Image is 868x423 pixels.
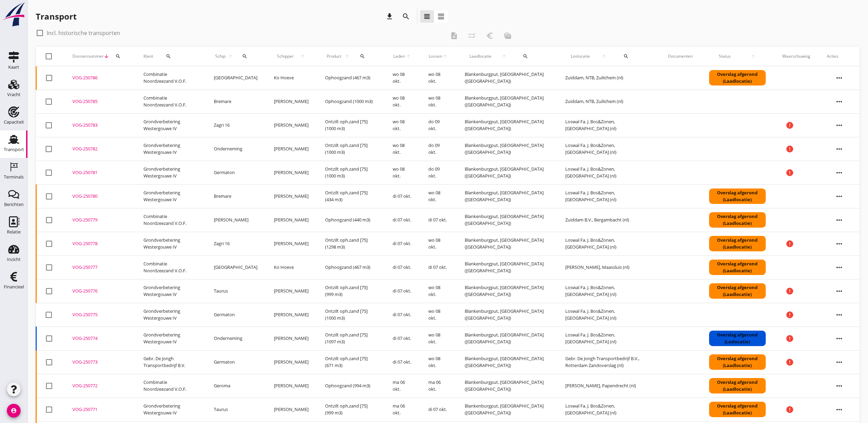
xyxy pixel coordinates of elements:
[72,53,104,59] span: Dossiernummer
[266,161,317,184] td: [PERSON_NAME]
[709,283,766,299] div: Overslag afgerond (Laadlocatie)
[206,279,266,303] td: Taurus
[135,113,206,137] td: Grondverbetering Westergouwe IV
[830,353,849,372] i: more_horiz
[266,398,317,421] td: [PERSON_NAME]
[456,350,557,374] td: Blankenburgput, [GEOGRAPHIC_DATA] ([GEOGRAPHIC_DATA])
[135,137,206,161] td: Grondverbetering Westergouwe IV
[4,202,24,207] div: Berichten
[317,66,384,90] td: Ophoogzand (467 m3)
[317,303,384,327] td: Ontzilt oph.zand [75] (1000 m3)
[4,175,24,179] div: Terminals
[135,184,206,208] td: Grondverbetering Westergouwe IV
[420,66,456,90] td: wo 08 okt.
[317,374,384,398] td: Ophoogzand (994 m3)
[827,53,852,59] div: Acties
[47,30,120,36] label: Incl. historische transporten
[72,288,127,295] div: VOG-250776
[709,70,766,85] div: Overslag afgerond (Laadlocatie)
[437,12,445,21] i: view_agenda
[8,65,19,69] div: Kaart
[317,398,384,421] td: Ontzilt oph.zand [75] (999 m3)
[709,331,766,346] div: Overslag afgerond (Loslocatie)
[266,279,317,303] td: [PERSON_NAME]
[317,184,384,208] td: Ontzilt oph.zand [75] (434 m3)
[420,350,456,374] td: wo 08 okt.
[830,163,849,182] i: more_horiz
[830,139,849,159] i: more_horiz
[557,303,660,327] td: Loswal Fa. J. Bos&Zonen, [GEOGRAPHIC_DATA] (nl)
[456,184,557,208] td: Blankenburgput, [GEOGRAPHIC_DATA] ([GEOGRAPHIC_DATA])
[786,405,794,414] i: error
[325,53,343,59] span: Product
[135,66,206,90] td: Combinatie Noordzeezand V.O.F.
[786,145,794,153] i: error
[7,404,21,418] i: account_circle
[420,232,456,255] td: wo 08 okt.
[709,354,766,370] div: Overslag afgerond (Laadlocatie)
[72,75,127,81] div: VOG-250786
[4,120,24,124] div: Capaciteit
[7,92,21,97] div: Vracht
[830,68,849,88] i: more_horiz
[456,208,557,232] td: Blankenburgput, [GEOGRAPHIC_DATA] ([GEOGRAPHIC_DATA])
[274,53,297,59] span: Schipper
[242,54,247,59] i: search
[385,12,394,21] i: download
[72,264,127,271] div: VOG-250777
[709,212,766,228] div: Overslag afgerond (Laadlocatie)
[317,208,384,232] td: Ophoogzand (440 m3)
[72,406,127,413] div: VOG-250771
[557,327,660,350] td: Loswal Fa. J. Bos&Zonen, [GEOGRAPHIC_DATA] (nl)
[384,208,420,232] td: di 07 okt.
[496,54,511,59] i: arrow_upward
[227,54,234,59] i: arrow_upward
[405,54,412,59] i: arrow_upward
[72,240,127,247] div: VOG-250778
[393,53,405,59] span: Laden
[786,311,794,319] i: error
[830,376,849,396] i: more_horiz
[709,378,766,393] div: Overslag afgerond (Laadlocatie)
[557,90,660,113] td: Zuiddam, NTB, Zuilichem (nl)
[266,327,317,350] td: [PERSON_NAME]
[384,327,420,350] td: di 07 okt.
[266,208,317,232] td: [PERSON_NAME]
[830,329,849,348] i: more_horiz
[782,53,810,59] div: Waarschuwing
[317,232,384,255] td: Ontzilt oph.zand [75] (1298 m3)
[456,161,557,184] td: Blankenburgput, [GEOGRAPHIC_DATA] ([GEOGRAPHIC_DATA])
[557,279,660,303] td: Loswal Fa. J. Bos&Zonen, [GEOGRAPHIC_DATA] (nl)
[317,161,384,184] td: Ontzilt oph.zand [75] (1000 m3)
[557,161,660,184] td: Loswal Fa. J. Bos&Zonen, [GEOGRAPHIC_DATA] (nl)
[266,66,317,90] td: Ko Hoeve
[557,66,660,90] td: Zuiddam, NTB, Zuilichem (nl)
[266,350,317,374] td: [PERSON_NAME]
[317,279,384,303] td: Ontzilt oph.zand [75] (999 m3)
[557,113,660,137] td: Loswal Fa. J. Bos&Zonen, [GEOGRAPHIC_DATA] (nl)
[402,12,410,21] i: search
[786,287,794,295] i: error
[135,279,206,303] td: Grondverbetering Westergouwe IV
[420,303,456,327] td: wo 08 okt.
[709,402,766,417] div: Overslag afgerond (Laadlocatie)
[830,187,849,206] i: more_horiz
[206,184,266,208] td: Bremare
[456,66,557,90] td: Blankenburgput, [GEOGRAPHIC_DATA] ([GEOGRAPHIC_DATA])
[384,161,420,184] td: wo 08 okt.
[135,161,206,184] td: Grondverbetering Westergouwe IV
[266,374,317,398] td: [PERSON_NAME]
[4,147,24,152] div: Transport
[206,350,266,374] td: Germaton
[668,53,693,59] div: Documenten
[72,169,127,176] div: VOG-250781
[384,184,420,208] td: di 07 okt.
[7,230,21,234] div: Relatie
[166,54,171,59] i: search
[709,188,766,204] div: Overslag afgerond (Laadlocatie)
[384,66,420,90] td: wo 08 okt.
[456,303,557,327] td: Blankenburgput, [GEOGRAPHIC_DATA] ([GEOGRAPHIC_DATA])
[384,350,420,374] td: di 07 okt.
[135,327,206,350] td: Grondverbetering Westergouwe IV
[135,303,206,327] td: Grondverbetering Westergouwe IV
